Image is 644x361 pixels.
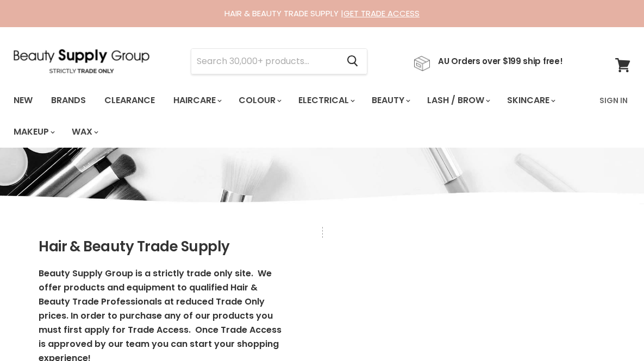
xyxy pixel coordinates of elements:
[593,89,634,112] a: Sign In
[64,121,105,143] a: Wax
[5,85,593,148] ul: Main menu
[338,49,367,74] button: Search
[364,89,417,112] a: Beauty
[290,89,361,112] a: Electrical
[43,89,94,112] a: Brands
[39,239,283,255] h2: Hair & Beauty Trade Supply
[165,89,228,112] a: Haircare
[191,48,367,74] form: Product
[419,89,497,112] a: Lash / Brow
[230,89,288,112] a: Colour
[590,310,633,350] iframe: Gorgias live chat messenger
[499,89,562,112] a: Skincare
[191,49,338,74] input: Search
[343,8,420,19] a: GET TRADE ACCESS
[5,89,41,112] a: New
[5,121,61,143] a: Makeup
[96,89,163,112] a: Clearance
